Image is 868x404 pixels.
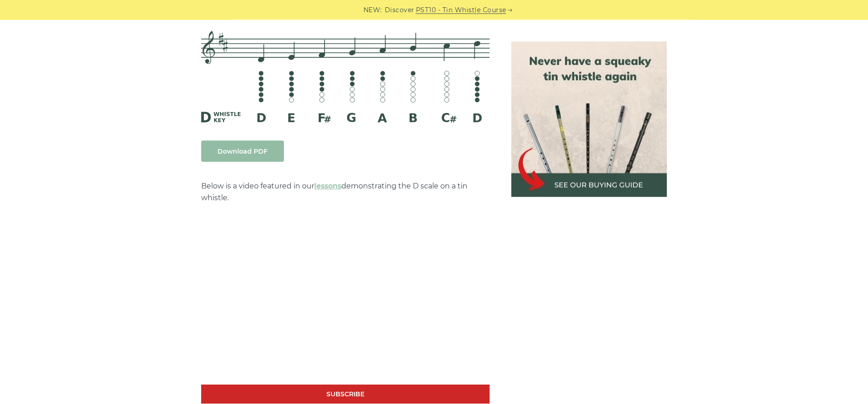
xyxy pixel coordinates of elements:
[363,5,382,15] span: NEW:
[201,385,490,404] a: Subscribe
[314,182,341,190] a: lessons
[201,180,490,204] p: Below is a video featured in our demonstrating the D scale on a tin whistle.
[201,222,490,385] iframe: Tin Whistle Tutorial for Beginners - Blowing Basics & D Scale Exercise
[201,31,490,122] img: D Whistle Fingering Chart And Notes
[416,5,506,15] a: PST10 - Tin Whistle Course
[201,141,284,162] a: Download PDF
[385,5,415,15] span: Discover
[511,42,667,197] img: tin whistle buying guide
